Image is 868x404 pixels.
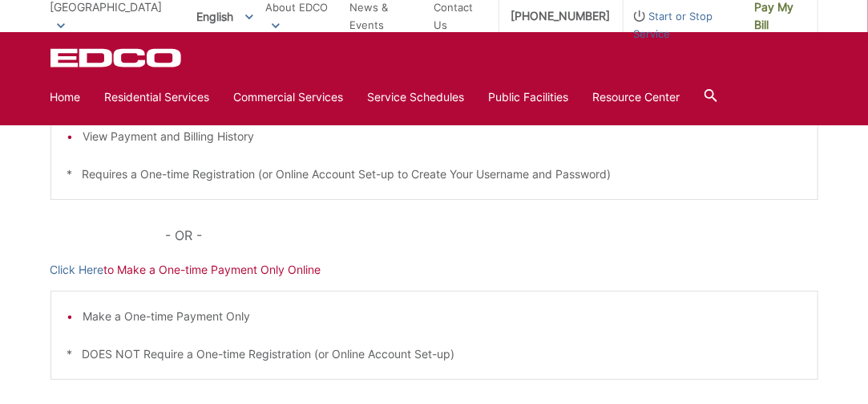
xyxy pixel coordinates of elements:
[184,3,265,30] span: English
[165,224,818,247] p: - OR -
[50,261,818,279] p: to Make a One-time Payment Only Online
[593,88,680,106] a: Resource Center
[50,261,104,279] a: Click Here
[50,88,81,106] a: Home
[83,308,801,325] li: Make a One-time Payment Only
[234,88,344,106] a: Commercial Services
[105,88,210,106] a: Residential Services
[50,48,184,67] a: EDCD logo. Return to the homepage.
[489,88,569,106] a: Public Facilities
[67,345,801,363] p: * DOES NOT Require a One-time Registration (or Online Account Set-up)
[67,165,801,183] p: * Requires a One-time Registration (or Online Account Set-up to Create Your Username and Password)
[368,88,465,106] a: Service Schedules
[83,128,801,145] li: View Payment and Billing History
